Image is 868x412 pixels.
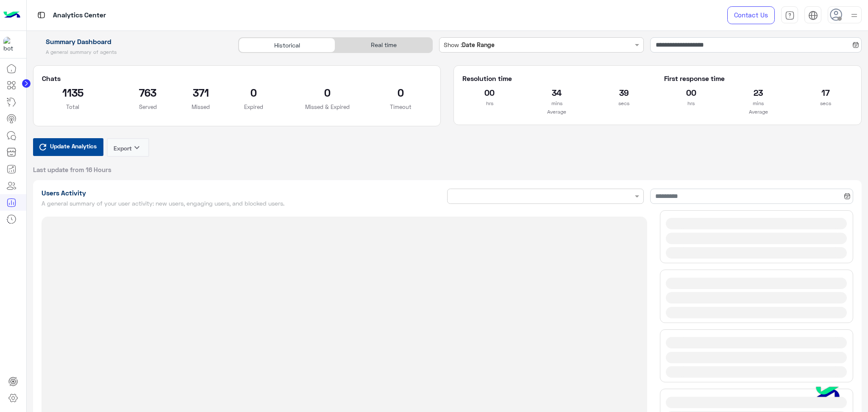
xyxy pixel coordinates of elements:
h2: 23 [731,86,785,99]
p: Total [42,103,104,111]
h5: Resolution time [462,74,651,83]
p: Served [117,103,179,111]
button: Update Analytics [33,138,103,156]
img: tab [36,10,47,20]
p: secs [798,99,853,108]
button: Exportkeyboard_arrow_down [107,138,149,157]
p: Timeout [370,103,432,111]
h2: 1135 [42,86,104,99]
i: keyboard_arrow_down [132,142,142,153]
p: mins [530,99,584,108]
h2: 371 [192,86,210,99]
h2: 0 [298,86,357,99]
h2: 39 [597,86,651,99]
h5: First response time [664,74,853,83]
p: hrs [664,99,718,108]
h2: 17 [798,86,853,99]
img: Logo [3,6,20,24]
p: Average [462,108,651,116]
div: Historical [239,38,335,53]
img: tab [785,11,795,20]
h2: 34 [530,86,584,99]
a: tab [781,6,798,24]
h5: A general summary of agents [33,49,229,56]
p: Missed [192,103,210,111]
p: hrs [462,99,517,108]
h2: 0 [370,86,432,99]
span: Last update from 16 Hours [33,165,111,174]
p: secs [597,99,651,108]
h2: 00 [462,86,517,99]
p: mins [731,99,785,108]
p: Missed & Expired [298,103,357,111]
h2: 0 [223,86,285,99]
p: Analytics Center [53,10,106,21]
p: Expired [223,103,285,111]
img: tab [808,11,818,20]
p: Average [664,108,853,116]
a: Contact Us [727,6,775,24]
img: 1403182699927242 [3,37,19,52]
h5: Chats [42,74,432,83]
div: Real time [335,38,432,53]
img: hulul-logo.png [813,378,843,408]
img: profile [849,10,860,21]
h2: 763 [117,86,179,99]
h2: 00 [664,86,718,99]
h1: Summary Dashboard [33,37,229,46]
span: Update Analytics [48,140,99,152]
